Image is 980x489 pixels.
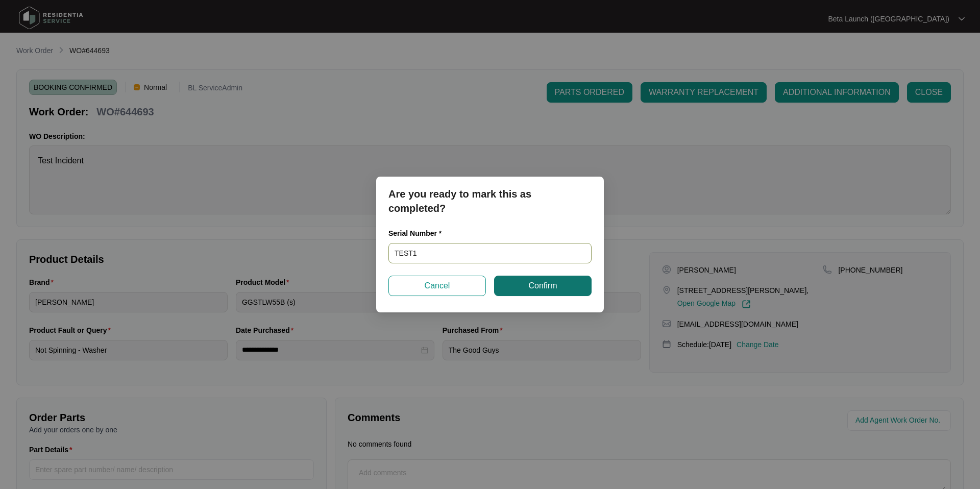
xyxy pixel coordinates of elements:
span: Cancel [425,280,450,292]
p: Are you ready to mark this as [388,187,592,201]
label: Serial Number * [388,228,449,238]
span: Confirm [528,280,557,292]
p: completed? [388,201,592,215]
button: Confirm [494,276,592,296]
button: Cancel [388,276,486,296]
